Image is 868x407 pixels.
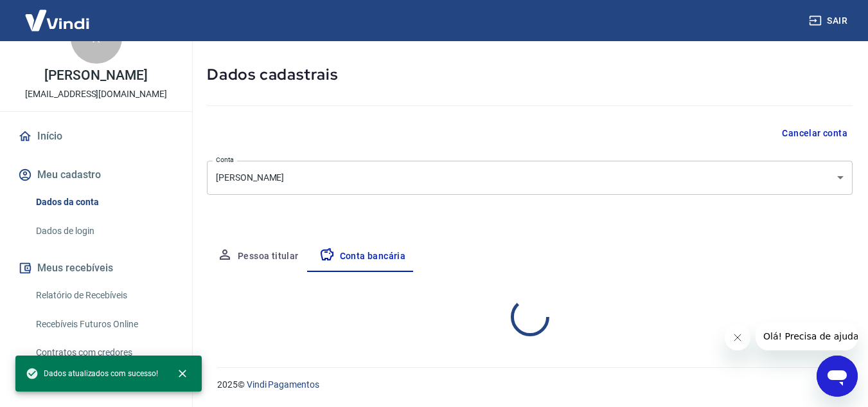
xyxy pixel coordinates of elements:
[31,311,177,338] a: Recebíveis Futuros Online
[31,339,177,366] a: Contratos com credores
[817,356,858,397] iframe: Botão para abrir a janela de mensagens
[309,241,416,272] button: Conta bancária
[15,254,177,282] button: Meus recebíveis
[168,359,197,388] button: close
[15,161,177,189] button: Meu cadastro
[756,322,858,350] iframe: Mensagem da empresa
[15,1,99,40] img: Vindi
[15,122,177,150] a: Início
[217,378,837,392] p: 2025 ©
[777,122,853,145] button: Cancelar conta
[26,367,158,380] span: Dados atualizados com sucesso!
[207,161,853,195] div: [PERSON_NAME]
[31,218,177,244] a: Dados de login
[806,9,853,33] button: Sair
[31,282,177,309] a: Relatório de Recebíveis
[207,64,853,85] h5: Dados cadastrais
[44,69,147,82] p: [PERSON_NAME]
[725,325,750,350] iframe: Fechar mensagem
[31,189,177,215] a: Dados da conta
[25,87,167,101] p: [EMAIL_ADDRESS][DOMAIN_NAME]
[216,155,234,165] label: Conta
[8,9,108,19] span: Olá! Precisa de ajuda?
[247,379,319,390] a: Vindi Pagamentos
[207,241,309,272] button: Pessoa titular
